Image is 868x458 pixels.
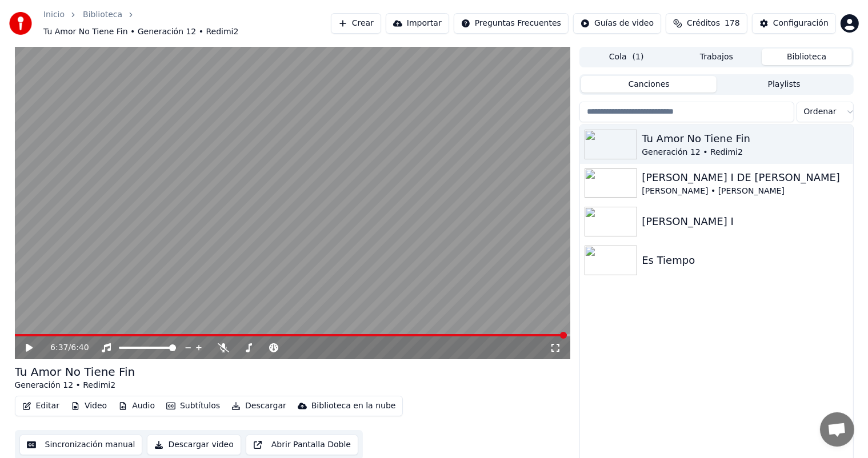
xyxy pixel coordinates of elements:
[246,435,358,455] button: Abrir Pantalla Doble
[752,13,836,34] button: Configuración
[19,435,143,455] button: Sincronización manual
[804,106,837,118] span: Ordenar
[573,13,661,34] button: Guías de video
[642,186,848,197] div: [PERSON_NAME] • [PERSON_NAME]
[642,131,848,147] div: Tu Amor No Tiene Fin
[9,12,32,35] img: youka
[762,49,852,65] button: Biblioteca
[43,26,238,38] span: Tu Amor No Tiene Fin • Generación 12 • Redimi2
[717,76,852,93] button: Playlists
[227,398,291,414] button: Descargar
[581,49,671,65] button: Cola
[773,18,829,29] div: Configuración
[671,49,762,65] button: Trabajos
[581,76,717,93] button: Canciones
[633,51,644,63] span: ( 1 )
[642,252,848,268] div: Es Tiempo
[687,18,720,29] span: Créditos
[147,435,241,455] button: Descargar video
[43,9,331,38] nav: breadcrumb
[666,13,747,34] button: Créditos178
[66,398,111,414] button: Video
[50,342,68,353] span: 6:37
[331,13,381,34] button: Crear
[311,400,396,412] div: Biblioteca en la nube
[642,147,848,158] div: Generación 12 • Redimi2
[83,9,122,21] a: Biblioteca
[18,398,64,414] button: Editar
[114,398,159,414] button: Audio
[162,398,225,414] button: Subtítulos
[454,13,569,34] button: Preguntas Frecuentes
[15,364,135,380] div: Tu Amor No Tiene Fin
[642,214,848,230] div: [PERSON_NAME] I
[43,9,65,21] a: Inicio
[642,170,848,186] div: [PERSON_NAME] I DE [PERSON_NAME]
[386,13,449,34] button: Importar
[15,380,135,391] div: Generación 12 • Redimi2
[50,342,78,353] div: /
[71,342,89,353] span: 6:40
[725,18,740,29] span: 178
[820,412,854,447] a: Chat abierto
